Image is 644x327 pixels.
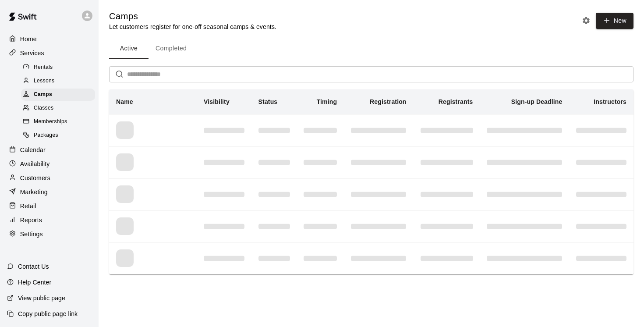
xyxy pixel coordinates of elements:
[21,102,95,114] div: Classes
[7,46,92,60] a: Services
[21,75,95,87] div: Lessons
[317,98,337,105] b: Timing
[34,117,67,126] span: Memberships
[370,98,406,105] b: Registration
[34,77,55,85] span: Lessons
[7,32,92,46] a: Home
[7,185,92,199] a: Marketing
[20,202,36,210] p: Retail
[109,22,276,31] p: Let customers register for one-off seasonal camps & events.
[21,74,99,88] a: Lessons
[7,171,92,185] a: Customers
[149,38,194,59] button: Completed
[21,129,99,142] a: Packages
[109,11,276,22] h5: Camps
[18,262,49,271] p: Contact Us
[20,174,50,182] p: Customers
[7,199,92,213] a: Retail
[18,278,51,287] p: Help Center
[18,309,78,318] p: Copy public page link
[34,63,53,72] span: Rentals
[109,38,149,59] button: Active
[20,160,50,168] p: Availability
[258,98,278,105] b: Status
[34,90,52,99] span: Camps
[21,60,99,74] a: Rentals
[18,294,65,302] p: View public page
[20,35,37,43] p: Home
[7,157,92,171] a: Availability
[20,216,42,224] p: Reports
[204,98,230,105] b: Visibility
[511,98,563,105] b: Sign-up Deadline
[21,116,95,128] div: Memberships
[116,98,133,105] b: Name
[7,227,92,241] a: Settings
[580,14,593,27] button: Camp settings
[594,98,626,105] b: Instructors
[593,17,633,24] a: New
[21,102,99,115] a: Classes
[21,88,99,102] a: Camps
[20,230,43,238] p: Settings
[21,129,95,142] div: Packages
[7,143,92,156] a: Calendar
[20,146,46,154] p: Calendar
[34,131,58,140] span: Packages
[439,98,473,105] b: Registrants
[21,115,99,129] a: Memberships
[21,89,95,101] div: Camps
[20,49,44,57] p: Services
[34,104,53,113] span: Classes
[596,13,633,29] button: New
[20,188,48,196] p: Marketing
[109,89,633,274] table: simple table
[21,61,95,74] div: Rentals
[7,213,92,227] a: Reports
